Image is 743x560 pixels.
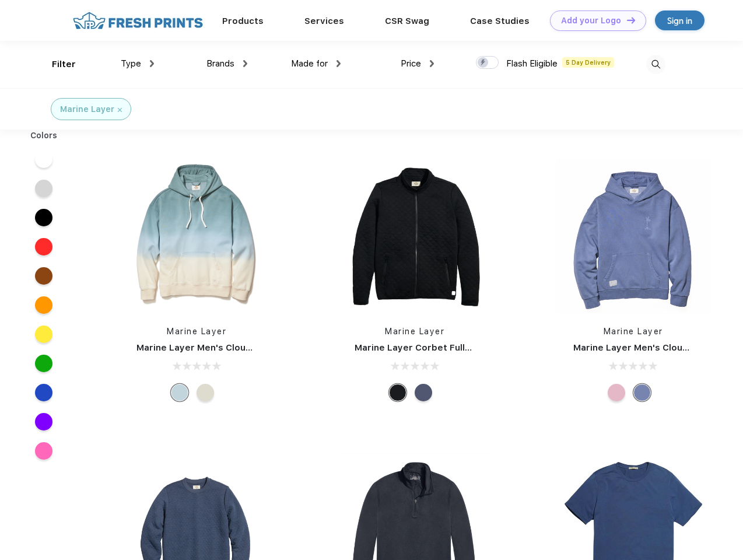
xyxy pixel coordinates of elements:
[646,55,665,74] img: desktop_search.svg
[355,342,516,353] a: Marine Layer Corbet Full-Zip Jacket
[121,58,141,69] span: Type
[337,159,492,314] img: func=resize&h=266
[304,16,344,26] a: Services
[291,58,328,69] span: Made for
[506,58,558,69] span: Flash Eligible
[69,10,206,31] img: fo%20logo%202.webp
[430,60,434,67] img: dropdown.png
[118,108,122,112] img: filter_cancel.svg
[604,327,663,336] a: Marine Layer
[561,16,621,26] div: Add your Logo
[389,384,406,401] div: Black
[119,159,274,314] img: func=resize&h=266
[150,60,154,67] img: dropdown.png
[52,58,76,71] div: Filter
[608,384,625,401] div: Lilas
[222,16,264,26] a: Products
[667,14,692,27] div: Sign in
[243,60,247,67] img: dropdown.png
[197,384,214,401] div: Navy/Cream
[562,57,614,68] span: 5 Day Delivery
[206,58,234,69] span: Brands
[655,10,705,30] a: Sign in
[337,60,341,67] img: dropdown.png
[60,103,114,116] div: Marine Layer
[22,129,66,142] div: Colors
[385,16,429,26] a: CSR Swag
[167,327,226,336] a: Marine Layer
[136,342,327,353] a: Marine Layer Men's Cloud 9 Fleece Hoodie
[633,384,651,401] div: Vintage Indigo
[627,17,635,23] img: DT
[556,159,711,314] img: func=resize&h=266
[401,58,421,69] span: Price
[385,327,444,336] a: Marine Layer
[171,384,188,401] div: Cool Ombre
[415,384,432,401] div: Navy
